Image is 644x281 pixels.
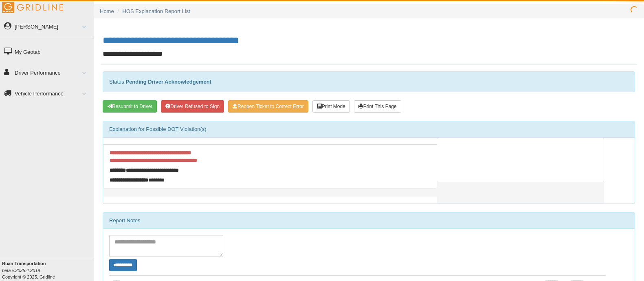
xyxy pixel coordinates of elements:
[103,121,635,137] div: Explanation for Possible DOT Violation(s)
[2,268,40,273] i: beta v.2025.4.2019
[161,100,224,113] button: Driver Refused to Sign
[354,100,401,113] button: Print This Page
[2,2,63,13] img: Gridline
[103,71,635,92] div: Status:
[228,100,308,113] button: Reopen Ticket
[123,8,190,14] a: HOS Explanation Report List
[125,79,211,85] strong: Pending Driver Acknowledgement
[2,260,94,280] div: Copyright © 2025, Gridline
[2,261,46,266] b: Ruan Transportation
[100,8,114,14] a: Home
[103,100,157,113] button: Resubmit To Driver
[312,100,350,113] button: Print Mode
[109,259,137,271] button: Change Filter Options
[103,212,635,229] div: Report Notes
